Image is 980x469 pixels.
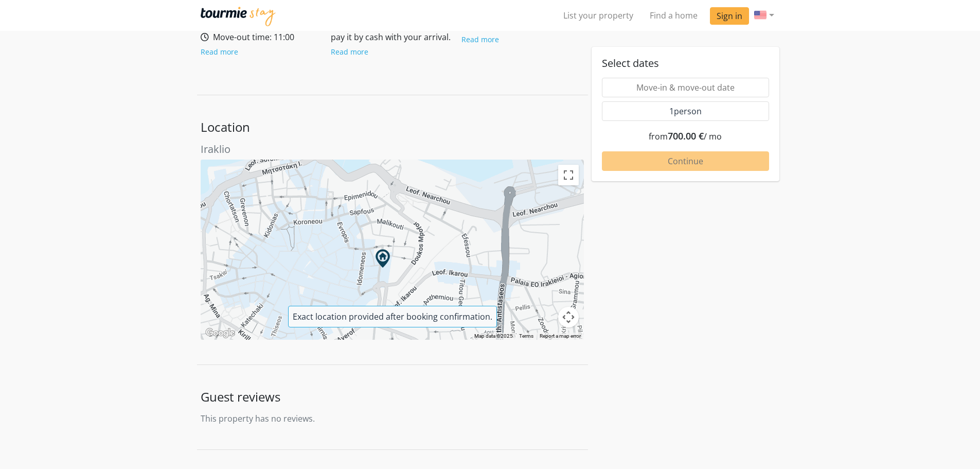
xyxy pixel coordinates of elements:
a: Read more [331,47,368,57]
a: Report a map error [540,333,581,339]
a: Read more [461,34,499,44]
h4: Location [201,120,584,135]
a: Read more [201,47,238,57]
div: Exact location provided after booking confirmation. [288,306,497,327]
p: from [631,129,740,143]
a: Open this area in Google Maps (opens a new window) [203,326,237,340]
span: Move-out time: [213,31,272,43]
span: person [674,106,702,117]
img: Tourmie Stay logo blue [201,7,276,26]
span: Continue [668,155,703,167]
h4: Guest reviews [201,390,584,405]
input: Move-in & move-out date [602,78,769,97]
button: Toggle fullscreen view [558,165,579,185]
span: Map data ©2025 [474,333,513,339]
h5: Select dates [602,57,769,70]
p: This property has no reviews. [201,412,584,425]
h5: Iraklio [201,143,584,155]
button: Continue [602,151,769,171]
a: Sign in [710,7,749,25]
span: / mo [704,131,722,142]
button: 1person [602,101,769,121]
a: Terms (opens in new tab) [519,333,533,339]
span: 11:00 [274,31,294,43]
a: Find a home [642,5,706,26]
button: Map camera controls [558,307,579,327]
span: 700.00 € [668,130,704,142]
a: List your property [555,5,642,26]
img: Google [203,326,237,340]
span: 1 [669,106,702,117]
